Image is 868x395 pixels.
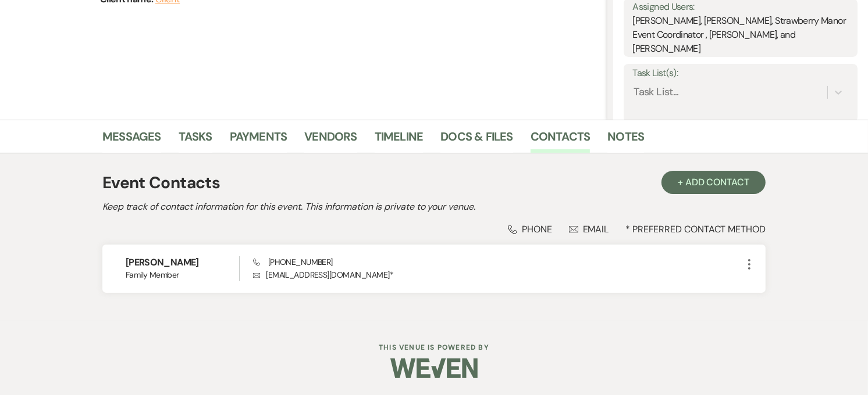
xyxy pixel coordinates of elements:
[661,171,766,194] button: + Add Contact
[632,65,849,82] label: Task List(s):
[508,223,552,235] div: Phone
[531,127,590,153] a: Contacts
[632,15,846,55] span: [PERSON_NAME], [PERSON_NAME], Strawberry Manor Event Coordinator , [PERSON_NAME], and [PERSON_NAME]
[253,268,742,281] p: [EMAIL_ADDRESS][DOMAIN_NAME] *
[179,127,212,153] a: Tasks
[607,127,644,153] a: Notes
[102,171,220,195] h1: Event Contacts
[126,256,239,269] h6: [PERSON_NAME]
[569,223,609,235] div: Email
[102,223,766,235] div: * Preferred Contact Method
[634,85,678,100] div: Task List...
[102,200,766,214] h2: Keep track of contact information for this event. This information is private to your venue.
[375,127,424,153] a: Timeline
[230,127,287,153] a: Payments
[253,257,333,267] span: [PHONE_NUMBER]
[102,127,161,153] a: Messages
[440,127,513,153] a: Docs & Files
[304,127,357,153] a: Vendors
[390,348,478,389] img: Weven Logo
[126,269,239,281] span: Family Member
